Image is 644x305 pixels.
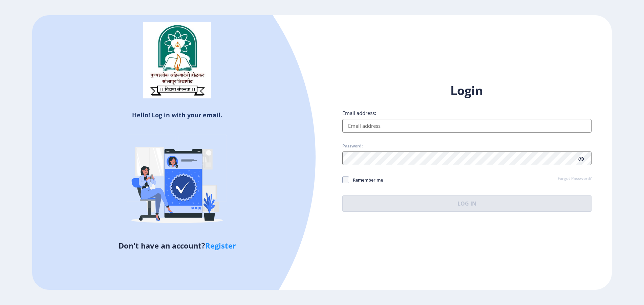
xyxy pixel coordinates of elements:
[205,240,236,251] a: Register
[37,240,317,251] h5: Don't have an account?
[342,119,592,133] input: Email address
[342,110,376,116] label: Email address:
[118,122,236,240] img: Verified-rafiki.svg
[558,176,592,182] a: Forgot Password?
[342,83,592,99] h1: Login
[342,195,592,212] button: Log In
[349,176,383,184] span: Remember me
[143,22,211,98] img: sulogo.png
[342,143,363,149] label: Password:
